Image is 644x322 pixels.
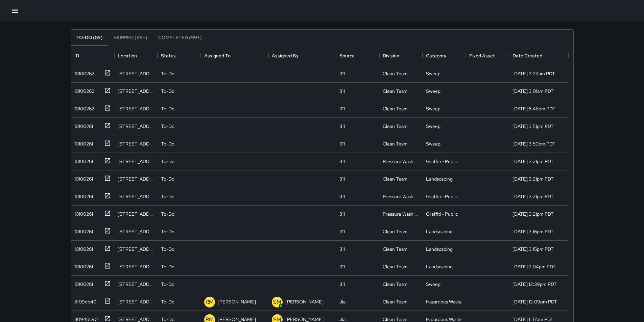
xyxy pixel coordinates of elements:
[108,30,153,46] button: Skipped (99+)
[161,263,174,270] p: To-Do
[161,88,174,95] p: To-Do
[512,246,554,252] div: 9/15/2025, 3:15pm PDT
[118,140,154,147] div: 1564 Market Street
[339,140,345,147] div: 311
[512,228,554,235] div: 9/15/2025, 3:16pm PDT
[339,46,355,65] div: Source
[72,173,93,182] div: 10100261
[339,263,345,270] div: 311
[285,298,324,305] p: [PERSON_NAME]
[72,208,93,217] div: 10100261
[383,140,408,147] div: Clean Team
[339,246,345,252] div: 311
[339,176,345,182] div: 311
[206,298,214,306] p: RM
[72,68,94,77] div: 10100262
[512,298,557,305] div: 9/15/2025, 12:09pm PDT
[426,228,453,235] div: Landscaping
[426,211,458,217] div: Graffiti - Public
[72,190,93,200] div: 10100261
[161,246,174,252] p: To-Do
[158,46,201,65] div: Status
[379,46,423,65] div: Division
[423,46,466,65] div: Category
[71,30,108,46] button: To-Do (89)
[71,46,114,65] div: ID
[118,46,137,65] div: Location
[118,263,154,270] div: 20 12th Street
[426,105,440,112] div: Sweep
[72,296,96,305] div: 8f09db40
[512,123,554,130] div: 9/15/2025, 3:51pm PDT
[426,123,440,130] div: Sweep
[74,46,79,65] div: ID
[161,158,174,165] p: To-Do
[218,298,256,305] p: [PERSON_NAME]
[383,70,408,77] div: Clean Team
[118,211,154,217] div: 190 Gough Street
[512,105,555,112] div: 9/15/2025, 6:48pm PDT
[512,140,555,147] div: 9/15/2025, 3:50pm PDT
[512,46,542,65] div: Date Created
[383,176,408,182] div: Clean Team
[383,246,408,252] div: Clean Team
[336,46,379,65] div: Source
[512,193,554,200] div: 9/15/2025, 3:21pm PDT
[339,70,345,77] div: 311
[201,46,268,65] div: Assigned To
[512,70,555,77] div: 9/16/2025, 3:29am PDT
[161,193,174,200] p: To-Do
[466,46,509,65] div: Fixed Asset
[161,298,174,305] p: To-Do
[118,70,154,77] div: 355 Mcallister Street
[161,228,174,235] p: To-Do
[426,88,440,95] div: Sweep
[383,211,419,217] div: Pressure Washing
[161,211,174,217] p: To-Do
[383,105,408,112] div: Clean Team
[114,46,158,65] div: Location
[72,138,93,147] div: 10100261
[161,281,174,288] p: To-Do
[339,211,345,217] div: 311
[339,105,345,112] div: 311
[383,123,408,130] div: Clean Team
[72,261,93,270] div: 10100261
[72,103,94,112] div: 10100262
[383,158,419,165] div: Pressure Washing
[118,298,154,305] div: 11 Van Ness Avenue
[512,88,554,95] div: 9/16/2025, 3:01am PDT
[426,193,458,200] div: Graffiti - Public
[339,193,345,200] div: 311
[426,70,440,77] div: Sweep
[72,85,94,95] div: 10100262
[426,298,462,305] div: Hazardous Waste
[426,158,458,165] div: Graffiti - Public
[161,140,174,147] p: To-Do
[383,263,408,270] div: Clean Team
[383,46,399,65] div: Division
[383,298,408,305] div: Clean Team
[72,243,93,252] div: 10100261
[383,193,419,200] div: Pressure Washing
[339,281,345,288] div: 311
[339,158,345,165] div: 311
[118,228,154,235] div: 98 Franklin Street
[204,46,231,65] div: Assigned To
[118,193,154,200] div: 190 Gough Street
[509,46,568,65] div: Date Created
[72,120,93,130] div: 10100261
[339,88,345,95] div: 311
[153,30,207,46] button: Completed (99+)
[426,246,453,252] div: Landscaping
[118,105,154,112] div: 450 Mcallister Street
[161,176,174,182] p: To-Do
[118,246,154,252] div: 98 Franklin Street
[512,263,556,270] div: 9/15/2025, 2:04pm PDT
[339,123,345,130] div: 311
[339,228,345,235] div: 311
[161,105,174,112] p: To-Do
[72,278,93,288] div: 10100261
[72,155,93,165] div: 10100261
[339,298,345,305] div: Jia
